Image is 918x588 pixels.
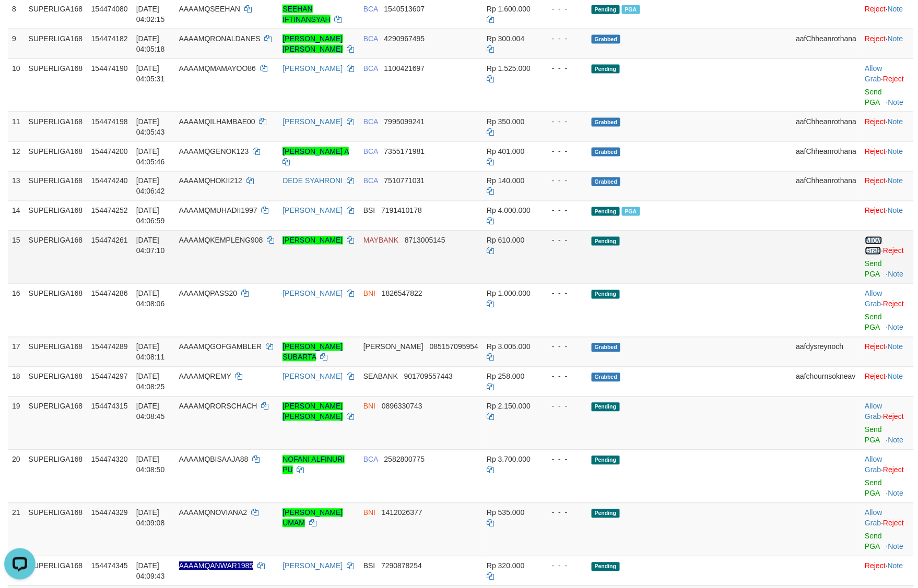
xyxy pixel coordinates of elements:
[544,561,583,571] div: - - -
[283,34,343,53] a: [PERSON_NAME] [PERSON_NAME]
[136,402,165,421] span: [DATE] 04:08:45
[25,367,87,397] td: SUPERLIGA168
[865,532,882,551] a: Send PGA
[888,5,903,13] a: Note
[283,236,343,245] a: [PERSON_NAME]
[884,75,904,83] a: Reject
[865,343,886,351] a: Reject
[622,207,640,216] span: Marked by aafchoeunmanni
[888,34,903,43] a: Note
[179,64,256,73] span: AAAAMQMAMAYOO86
[544,371,583,382] div: - - -
[8,29,25,58] td: 9
[792,112,861,141] td: aafChheanrothana
[888,436,904,445] a: Note
[487,455,531,464] span: Rp 3.700.000
[25,171,87,201] td: SUPERLIGA168
[592,403,620,412] span: Pending
[381,207,422,215] span: Copy 7191410178 to clipboard
[8,58,25,112] td: 10
[91,236,128,245] span: 154474261
[283,509,343,527] a: [PERSON_NAME] UMAM
[283,64,343,73] a: [PERSON_NAME]
[8,201,25,231] td: 14
[544,4,583,14] div: - - -
[792,141,861,171] td: aafChheanrothana
[888,373,903,381] a: Note
[487,509,524,517] span: Rp 535.000
[888,543,904,551] a: Note
[283,562,343,570] a: [PERSON_NAME]
[888,323,904,332] a: Note
[865,402,884,421] span: ·
[865,455,882,474] a: Allow Grab
[544,146,583,157] div: - - -
[792,171,861,201] td: aafChheanrothana
[91,147,128,155] span: 154474200
[91,177,128,185] span: 154474240
[861,367,914,397] td: ·
[592,373,621,382] span: Grabbed
[136,207,165,225] span: [DATE] 04:06:59
[622,5,640,14] span: Marked by aafnonsreyleab
[861,231,914,284] td: ·
[865,236,884,255] span: ·
[487,64,531,73] span: Rp 1.525.000
[884,413,904,421] a: Reject
[888,177,903,185] a: Note
[363,290,375,298] span: BNI
[179,509,248,517] span: AAAAMQNOVIANA2
[544,176,583,186] div: - - -
[861,201,914,231] td: ·
[25,556,87,586] td: SUPERLIGA168
[544,116,583,127] div: - - -
[861,29,914,58] td: ·
[487,236,524,245] span: Rp 610.000
[384,117,425,126] span: Copy 7995099241 to clipboard
[592,207,620,216] span: Pending
[25,112,87,141] td: SUPERLIGA168
[8,284,25,337] td: 16
[592,237,620,246] span: Pending
[861,397,914,450] td: ·
[384,177,425,185] span: Copy 7510771031 to clipboard
[136,373,165,391] span: [DATE] 04:08:25
[25,201,87,231] td: SUPERLIGA168
[136,290,165,308] span: [DATE] 04:08:06
[363,509,375,517] span: BNI
[25,337,87,367] td: SUPERLIGA168
[487,343,531,351] span: Rp 3.005.000
[179,562,254,570] span: Nama rekening ada tanda titik/strip, harap diedit
[179,402,257,411] span: AAAAMQRORSCHACH
[888,117,903,126] a: Note
[283,290,343,298] a: [PERSON_NAME]
[861,503,914,556] td: ·
[487,117,524,126] span: Rp 350.000
[544,342,583,352] div: - - -
[283,343,343,362] a: [PERSON_NAME] SUBARTA
[544,508,583,518] div: - - -
[363,402,375,411] span: BNI
[865,373,886,381] a: Reject
[136,236,165,255] span: [DATE] 04:07:10
[865,290,884,308] span: ·
[91,117,128,126] span: 154474198
[8,503,25,556] td: 21
[487,5,531,13] span: Rp 1.600.000
[363,236,398,245] span: MAYBANK
[283,373,343,381] a: [PERSON_NAME]
[91,373,128,381] span: 154474297
[544,33,583,44] div: - - -
[363,117,378,126] span: BCA
[136,5,165,23] span: [DATE] 04:02:15
[136,147,165,166] span: [DATE] 04:05:46
[865,260,882,279] a: Send PGA
[8,171,25,201] td: 13
[888,343,903,351] a: Note
[8,141,25,171] td: 12
[283,207,343,215] a: [PERSON_NAME]
[404,373,453,381] span: Copy 901709557443 to clipboard
[430,343,478,351] span: Copy 085157095954 to clipboard
[487,34,524,43] span: Rp 300.004
[888,207,903,215] a: Note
